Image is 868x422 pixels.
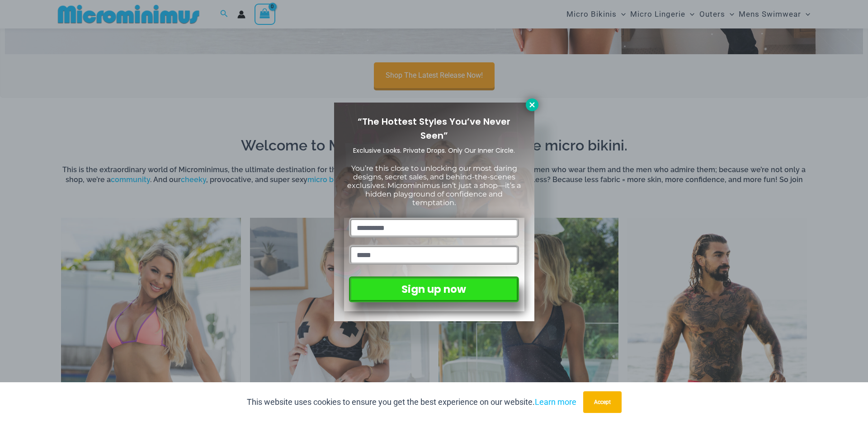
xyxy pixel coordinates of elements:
button: Accept [583,391,622,413]
span: Exclusive Looks. Private Drops. Only Our Inner Circle. [353,146,515,155]
button: Close [526,98,538,111]
span: You’re this close to unlocking our most daring designs, secret sales, and behind-the-scenes exclu... [347,164,521,207]
a: Learn more [535,397,576,407]
button: Sign up now [349,277,519,302]
p: This website uses cookies to ensure you get the best experience on our website. [247,395,576,409]
span: “The Hottest Styles You’ve Never Seen” [358,115,510,142]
